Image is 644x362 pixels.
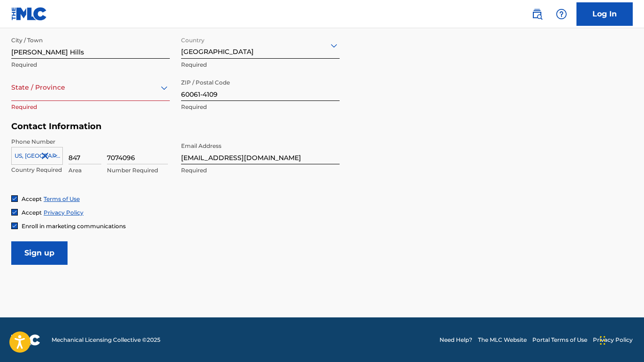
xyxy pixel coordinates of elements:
[593,336,633,344] a: Privacy Policy
[556,8,567,20] img: help
[478,336,527,344] a: The MLC Website
[11,61,170,69] p: Required
[11,166,63,174] p: Country Required
[68,166,101,175] p: Area
[439,336,472,344] a: Need Help?
[44,195,80,202] a: Terms of Use
[22,195,42,202] span: Accept
[11,241,68,265] input: Sign up
[11,103,170,111] p: Required
[11,7,47,21] img: MLC Logo
[181,61,340,69] p: Required
[552,5,571,23] div: Help
[12,223,17,229] img: checkbox
[107,166,168,175] p: Number Required
[600,326,606,354] div: Drag
[44,209,83,216] a: Privacy Policy
[12,209,17,215] img: checkbox
[22,209,42,216] span: Accept
[531,8,543,20] img: search
[576,2,633,26] a: Log In
[11,334,40,346] img: logo
[12,196,17,201] img: checkbox
[181,31,205,45] label: Country
[532,336,587,344] a: Portal Terms of Use
[181,166,340,175] p: Required
[181,103,340,111] p: Required
[181,34,340,57] div: [GEOGRAPHIC_DATA]
[528,5,546,23] a: Public Search
[52,336,160,344] span: Mechanical Licensing Collective © 2025
[597,317,644,362] iframe: Chat Widget
[22,223,126,230] span: Enroll in marketing communications
[11,121,340,132] h5: Contact Information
